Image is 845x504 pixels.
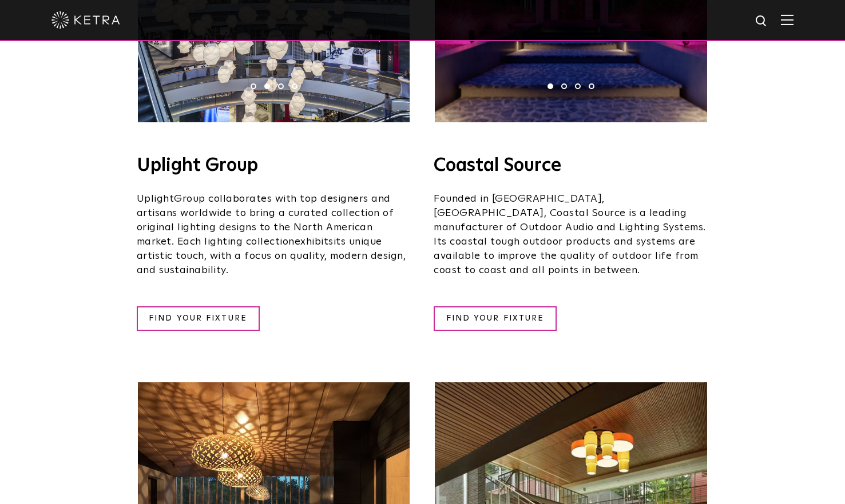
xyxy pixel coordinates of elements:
[137,194,174,204] span: Uplight
[781,14,794,25] img: Hamburger%20Nav.svg
[295,237,334,247] span: exhibits
[137,306,260,331] a: FIND YOUR FIXTURE
[51,11,120,29] img: ketra-logo-2019-white
[434,306,557,331] a: FIND YOUR FIXTURE
[434,194,706,275] span: Founded in [GEOGRAPHIC_DATA], [GEOGRAPHIC_DATA], Coastal Source is a leading manufacturer of Outd...
[755,14,769,29] img: search icon
[137,237,406,275] span: its unique artistic touch, with a focus on quality, modern design, and sustainability.
[434,157,708,175] h4: Coastal Source
[137,194,394,247] span: Group collaborates with top designers and artisans worldwide to bring a curated collection of ori...
[137,157,411,175] h4: Uplight Group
